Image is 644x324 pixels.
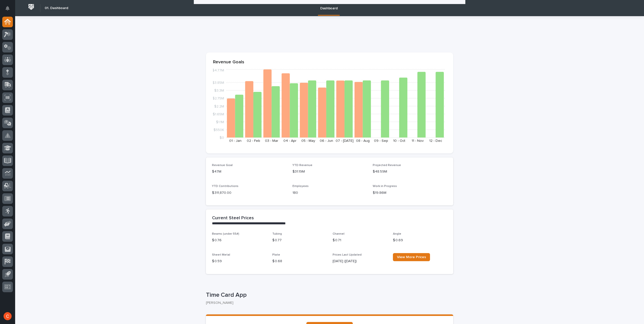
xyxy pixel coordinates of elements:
span: Prices Last Updated [333,253,362,256]
tspan: $3.85M [212,81,224,85]
tspan: $0 [220,136,224,140]
p: $ 0.76 [212,238,266,243]
div: Notifications [6,6,13,14]
p: $ 311,870.00 [212,190,286,196]
text: 03 - Mar [265,139,278,143]
tspan: $4.77M [212,69,224,72]
p: Time Card App [206,291,451,299]
p: $ 0.77 [272,238,327,243]
p: $ 0.68 [272,259,327,264]
span: Tubing [272,232,282,235]
tspan: $550K [213,128,224,131]
h2: Current Steel Prices [212,215,254,221]
span: Revenue Goal [212,164,233,167]
span: Employees [292,185,309,188]
p: $19.86M [373,190,447,196]
tspan: $2.75M [212,97,224,100]
span: YTD Revenue [292,164,312,167]
p: 180 [292,190,367,196]
text: 05 - May [301,139,315,143]
span: Angle [393,232,401,235]
img: Workspace Logo [26,2,36,12]
p: [PERSON_NAME] [206,301,449,305]
text: 12 - Dec [429,139,442,143]
text: 08 - Aug [356,139,370,143]
text: 10 - Oct [393,139,405,143]
p: $47M [212,169,286,174]
span: Work in Progress [373,185,397,188]
span: Projected Revenue [373,164,401,167]
tspan: $1.1M [216,120,224,124]
p: $48.59M [373,169,447,174]
p: $ 0.59 [212,259,266,264]
p: $31.19M [292,169,367,174]
text: 06 - Jun [320,139,333,143]
text: 01 - Jan [229,139,241,143]
p: $ 0.69 [393,238,447,243]
button: Notifications [2,3,13,14]
span: Beams (under 55#) [212,232,239,235]
span: View More Prices [397,255,426,259]
text: 09 - Sep [374,139,388,143]
text: 02 - Feb [247,139,260,143]
tspan: $3.3M [214,89,224,92]
span: Sheet Metal [212,253,230,256]
text: 11 - Nov [412,139,424,143]
text: 07 - [DATE] [336,139,354,143]
tspan: $1.65M [213,112,224,116]
span: Channel [333,232,344,235]
a: View More Prices [393,253,430,261]
span: Plate [272,253,280,256]
p: [DATE] ([DATE]) [333,259,387,264]
span: YTD Contributions [212,185,238,188]
tspan: $2.2M [214,104,224,108]
p: $ 0.71 [333,238,387,243]
p: Revenue Goals [213,60,446,65]
text: 04 - Apr [283,139,297,143]
button: users-avatar [2,311,13,321]
h2: 01. Dashboard [45,6,68,10]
